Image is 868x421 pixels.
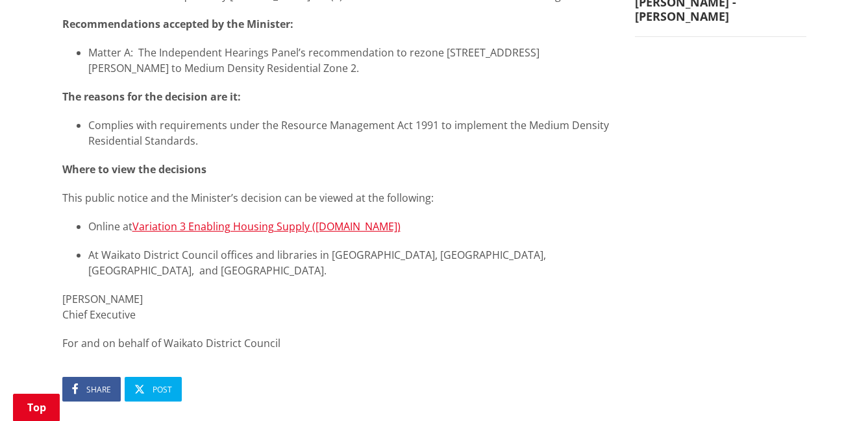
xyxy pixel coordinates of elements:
li: Complies with requirements under the Resource Management Act 1991 to implement the Medium Density... [88,117,615,149]
span: Post [153,384,172,395]
a: Share [62,377,121,402]
li: At Waikato District Council offices and libraries in [GEOGRAPHIC_DATA], [GEOGRAPHIC_DATA], [GEOGR... [88,247,615,278]
p: [PERSON_NAME] Chief Executive [62,291,615,322]
iframe: Messenger Launcher [808,367,855,413]
strong: The reasons for the decision are it: [62,90,241,104]
strong: Where to view the decisions [62,162,206,176]
p: This public notice and the Minister’s decision can be viewed at the following: [62,190,615,206]
p: For and on behalf of Waikato District Council [62,335,615,351]
li: Matter A: The Independent Hearings Panel’s recommendation to rezone [STREET_ADDRESS][PERSON_NAME]... [88,45,615,76]
li: Online at [88,219,615,234]
a: Post [125,377,182,402]
a: Variation 3 Enabling Housing Supply ([DOMAIN_NAME]) [132,219,401,234]
a: Top [13,394,60,421]
strong: Recommendations accepted by the Minister: [62,17,293,31]
span: Share [86,384,111,395]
